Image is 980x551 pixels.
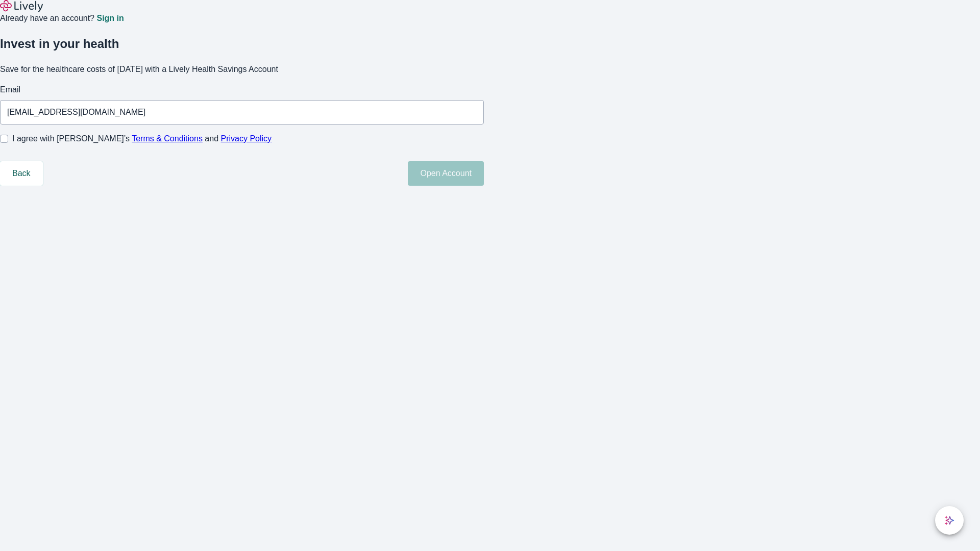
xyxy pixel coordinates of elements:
a: Sign in [96,14,124,22]
a: Privacy Policy [221,134,272,143]
svg: Lively AI Assistant [944,515,954,525]
span: I agree with [PERSON_NAME]’s and [12,133,272,145]
a: Terms & Conditions [132,134,203,143]
button: chat [935,506,964,535]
